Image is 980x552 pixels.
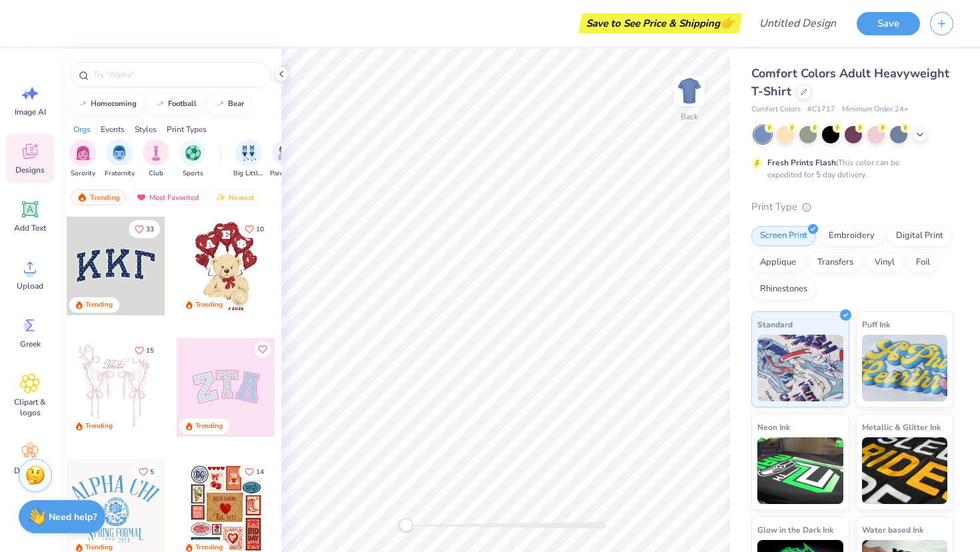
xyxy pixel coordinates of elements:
[75,145,91,161] img: Sorority Image
[77,100,88,108] img: trend_line.gif
[130,189,205,205] div: Most Favorited
[69,139,96,179] div: filter for Sorority
[233,169,264,179] span: Big Little Reveal
[195,421,223,431] div: Trending
[71,189,126,205] div: Trending
[135,123,157,135] div: Styles
[255,341,271,357] button: Like
[720,15,735,31] span: 👉
[862,335,948,401] img: Puff Ink
[676,77,703,104] img: Back
[215,100,225,108] img: trend_line.gif
[233,139,264,179] button: filter button
[15,107,46,117] span: Image AI
[866,253,903,273] div: Vinyl
[751,279,816,299] div: Rhinestones
[15,165,45,175] span: Designs
[14,465,46,476] span: Decorate
[399,519,413,532] div: Accessibility label
[809,253,862,273] div: Transfers
[820,226,883,246] div: Embroidery
[92,68,263,81] input: Try "Alpha"
[8,397,52,418] span: Clipart & logos
[133,463,160,481] button: Like
[270,169,301,179] span: Parent's Weekend
[112,145,127,161] img: Fraternity Image
[862,523,923,537] span: Water based Ink
[105,139,135,179] button: filter button
[757,420,790,434] span: Neon Ink
[155,100,165,108] img: trend_line.gif
[20,339,41,349] span: Greek
[73,123,91,135] div: Orgs
[239,220,270,238] button: Like
[757,335,843,401] img: Standard
[239,463,270,481] button: Like
[146,226,154,233] span: 33
[751,104,801,115] span: Comfort Colors
[256,226,264,233] span: 10
[207,94,250,114] button: bear
[167,123,207,135] div: Print Types
[807,104,835,115] span: # C1717
[129,341,160,359] button: Like
[17,281,43,291] span: Upload
[241,145,256,161] img: Big Little Reveal Image
[77,193,87,202] img: trending.gif
[751,199,953,215] div: Print Type
[179,139,206,179] div: filter for Sports
[681,111,698,123] div: Back
[842,104,909,115] span: Minimum Order: 24 +
[857,12,920,35] button: Save
[757,437,843,504] img: Neon Ink
[270,139,301,179] div: filter for Parent's Weekend
[85,421,113,431] div: Trending
[136,193,147,202] img: most_fav.gif
[69,139,96,179] button: filter button
[14,223,46,233] span: Add Text
[887,226,952,246] div: Digital Print
[150,469,154,475] span: 5
[751,253,805,273] div: Applique
[146,347,154,354] span: 15
[228,100,244,107] div: bear
[757,317,793,331] span: Standard
[767,157,838,168] strong: Fresh Prints Flash:
[185,145,201,161] img: Sports Image
[49,511,97,523] strong: Need help?
[71,169,95,179] span: Sorority
[582,13,739,33] div: Save to See Price & Shipping
[91,100,137,107] div: homecoming
[149,169,163,179] span: Club
[101,123,125,135] div: Events
[767,157,931,181] div: This color can be expedited for 5 day delivery.
[209,189,260,205] div: Newest
[195,300,223,310] div: Trending
[270,139,301,179] button: filter button
[183,169,203,179] span: Sports
[179,139,206,179] button: filter button
[907,253,939,273] div: Foil
[862,437,948,504] img: Metallic & Glitter Ink
[147,94,203,114] button: football
[70,94,143,114] button: homecoming
[233,139,264,179] div: filter for Big Little Reveal
[143,139,169,179] div: filter for Club
[105,139,135,179] div: filter for Fraternity
[862,420,941,434] span: Metallic & Glitter Ink
[129,220,160,238] button: Like
[749,10,847,37] input: Untitled Design
[757,523,833,537] span: Glow in the Dark Ink
[278,145,293,161] img: Parent's Weekend Image
[168,100,197,107] div: football
[105,169,135,179] span: Fraternity
[256,469,264,475] span: 14
[751,226,816,246] div: Screen Print
[149,145,163,161] img: Club Image
[143,139,169,179] button: filter button
[215,193,226,202] img: newest.gif
[751,65,949,99] span: Comfort Colors Adult Heavyweight T-Shirt
[85,300,113,310] div: Trending
[862,317,890,331] span: Puff Ink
